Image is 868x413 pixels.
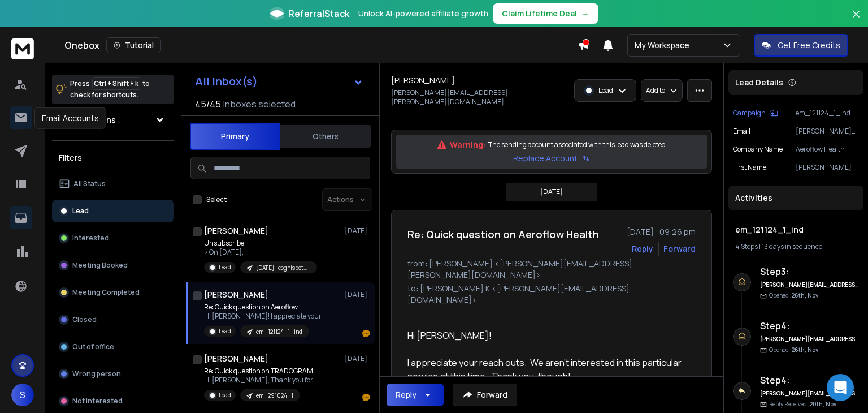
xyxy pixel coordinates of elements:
p: Aeroflow Health [796,145,859,154]
button: Get Free Credits [754,34,848,57]
button: S [11,384,34,406]
span: 13 days in sequence [762,242,822,251]
button: Closed [52,308,174,331]
button: Reply [632,243,653,255]
p: Opened [769,346,818,354]
p: [PERSON_NAME][EMAIL_ADDRESS][PERSON_NAME][DOMAIN_NAME] [391,88,548,106]
button: All Campaigns [52,109,174,131]
h3: Filters [52,150,174,166]
p: em_291024_1 [256,392,293,400]
button: Forward [453,384,517,406]
p: Meeting Completed [72,288,140,297]
p: Email [733,127,750,136]
p: Out of office [72,342,114,351]
p: The sending account associated with this lead was deleted. [488,140,667,149]
div: Hi [PERSON_NAME]! [407,329,687,410]
span: 20th, Nov [809,400,836,408]
p: [DATE] [540,187,563,196]
p: [PERSON_NAME][EMAIL_ADDRESS][PERSON_NAME][DOMAIN_NAME] [796,127,859,136]
button: Interested [52,227,174,249]
span: → [581,8,589,19]
button: All Status [52,173,174,195]
p: [DATE]_cognispot_wordpress_ind_29092025 [256,264,310,272]
h6: [PERSON_NAME][EMAIL_ADDRESS][DOMAIN_NAME] [760,281,859,289]
label: Select [206,195,227,204]
p: Opened [769,291,818,300]
h6: Step 3 : [760,265,859,278]
h3: Inboxes selected [223,97,296,111]
button: Meeting Completed [52,281,174,304]
p: Interested [72,234,109,243]
div: Activities [728,186,863,210]
button: Campaign [733,109,778,118]
p: Lead [598,86,613,95]
p: Wrong person [72,369,121,378]
h1: Re: Quick question on Aeroflow Health [407,226,599,242]
p: My Workspace [635,40,694,51]
p: Press to check for shortcuts. [70,78,150,101]
p: All Status [73,179,106,188]
p: Company Name [733,145,783,154]
button: Replace Account [513,153,590,164]
h6: [PERSON_NAME][EMAIL_ADDRESS][DOMAIN_NAME] [760,335,859,343]
button: Meeting Booked [52,254,174,277]
p: Unsubscribe [204,239,317,248]
p: [DATE] [345,290,370,299]
p: Lead [72,206,89,216]
h1: [PERSON_NAME] [204,353,268,364]
button: All Inbox(s) [186,70,372,93]
h1: em_121124_1_ind [735,224,857,235]
p: [DATE] [345,226,370,235]
span: 45 / 45 [195,97,221,111]
div: Reply [396,389,416,401]
p: Hi [PERSON_NAME]! I appreciate your [204,312,322,321]
button: Reply [387,384,444,406]
div: Email Accounts [34,107,106,129]
p: Lead [219,391,231,399]
span: 4 Steps [735,242,758,251]
span: ReferralStack [288,7,349,20]
p: from: [PERSON_NAME] <[PERSON_NAME][EMAIL_ADDRESS][PERSON_NAME][DOMAIN_NAME]> [407,258,696,281]
button: Close banner [849,7,863,34]
p: [PERSON_NAME] [796,163,859,172]
p: [DATE] [345,354,370,363]
button: Lead [52,200,174,222]
span: Ctrl + Shift + k [92,77,140,90]
p: Lead [219,263,231,272]
p: [DATE] : 09:26 pm [627,226,696,238]
div: I appreciate your reach outs. We aren't interested in this particular service at this time. Thank... [407,356,687,383]
h1: [PERSON_NAME] [204,289,268,300]
h6: [PERSON_NAME][EMAIL_ADDRESS][DOMAIN_NAME] [760,389,859,398]
h6: Step 4 : [760,319,859,333]
button: Tutorial [106,37,161,53]
div: Onebox [64,37,578,53]
p: em_121124_1_ind [256,328,302,336]
p: Campaign [733,109,766,118]
button: Others [280,124,371,149]
button: Claim Lifetime Deal→ [493,3,598,24]
button: Not Interested [52,390,174,412]
p: to: [PERSON_NAME] K <[PERSON_NAME][EMAIL_ADDRESS][DOMAIN_NAME]> [407,283,696,306]
p: Lead [219,327,231,335]
p: Add to [646,86,665,95]
h1: [PERSON_NAME] [391,75,455,86]
p: Hi [PERSON_NAME], Thank you for [204,376,313,385]
button: Wrong person [52,363,174,385]
div: Forward [663,243,696,255]
span: 26th, Nov [791,346,818,354]
p: First Name [733,163,766,172]
div: | [735,242,857,251]
p: > On [DATE], [204,248,317,257]
p: Reply Received [769,400,836,408]
p: Get Free Credits [778,40,840,51]
h1: [PERSON_NAME] [204,225,268,236]
span: 26th, Nov [791,291,818,299]
h1: All Inbox(s) [195,76,258,87]
p: Re: Quick question on Aeroflow [204,303,322,312]
p: Re: Quick question on TRADOGRAM [204,367,313,376]
button: Primary [190,123,280,150]
button: Out of office [52,335,174,358]
div: Open Intercom Messenger [827,374,854,401]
